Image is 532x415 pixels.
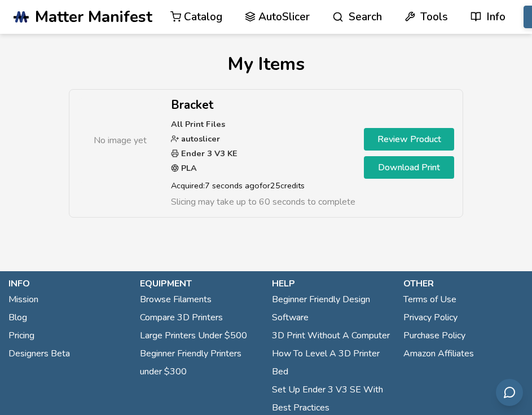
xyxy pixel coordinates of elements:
[496,379,523,406] button: Send feedback via email
[94,134,147,147] span: No image yet
[35,8,152,26] span: Matter Manifest
[403,290,456,308] a: Terms of Use
[272,326,390,345] a: 3D Print Without A Computer
[140,290,212,308] a: Browse Filaments
[8,345,70,363] a: Designers Beta
[179,162,197,174] strong: PLA
[8,290,38,308] a: Mission
[171,179,355,192] p: Acquired: 7 seconds ago for 25 credits
[179,133,220,144] strong: autoslicer
[403,326,465,345] a: Purchase Policy
[140,277,260,290] p: equipment
[272,277,392,290] p: help
[171,98,355,112] h2: Bracket
[171,118,225,130] strong: All Print Files
[364,156,454,179] a: Download Print
[8,277,129,290] p: info
[8,308,27,326] a: Blog
[140,308,223,326] a: Compare 3D Printers
[14,54,518,75] h1: My Items
[8,326,34,345] a: Pricing
[364,128,454,151] a: Review Product
[272,345,392,381] a: How To Level A 3D Printer Bed
[403,308,458,326] a: Privacy Policy
[171,196,355,208] span: Slicing may take up to 60 seconds to complete
[403,277,524,290] p: other
[179,148,238,159] strong: Ender 3 V3 KE
[403,345,474,363] a: Amazon Affiliates
[140,326,247,345] a: Large Printers Under $500
[272,290,392,326] a: Beginner Friendly Design Software
[140,345,260,381] a: Beginner Friendly Printers under $300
